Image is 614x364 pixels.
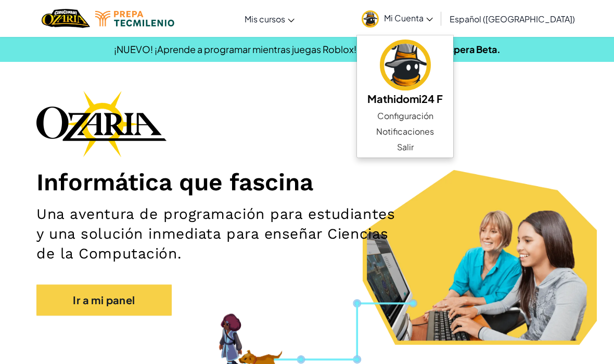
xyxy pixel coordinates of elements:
a: Configuración [357,108,453,124]
img: avatar [380,40,431,90]
img: Tecmilenio logo [95,11,174,27]
img: avatar [362,10,379,28]
img: Home [42,8,90,29]
span: Mis cursos [245,14,285,24]
a: Español ([GEOGRAPHIC_DATA]) [444,5,580,33]
a: Ozaria by CodeCombat logo [42,8,90,29]
a: Mis cursos [239,5,300,33]
a: Ir a mi panel [36,284,172,316]
span: Notificaciones [376,125,434,138]
span: Español ([GEOGRAPHIC_DATA]) [450,14,575,24]
a: Mi Cuenta [356,2,438,35]
img: Ozaria branding logo [36,90,167,157]
h1: Informática que fascina [36,167,578,197]
a: Notificaciones [357,124,453,139]
span: Mi Cuenta [384,12,433,23]
a: Mathidomi24 F [357,38,453,108]
a: Salir [357,139,453,155]
h5: Mathidomi24 F [367,90,443,107]
h2: Una aventura de programación para estudiantes y una solución inmediata para enseñar Ciencias de l... [36,204,399,264]
span: ¡NUEVO! ¡Aprende a programar mientras juegas Roblox! [114,43,356,55]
